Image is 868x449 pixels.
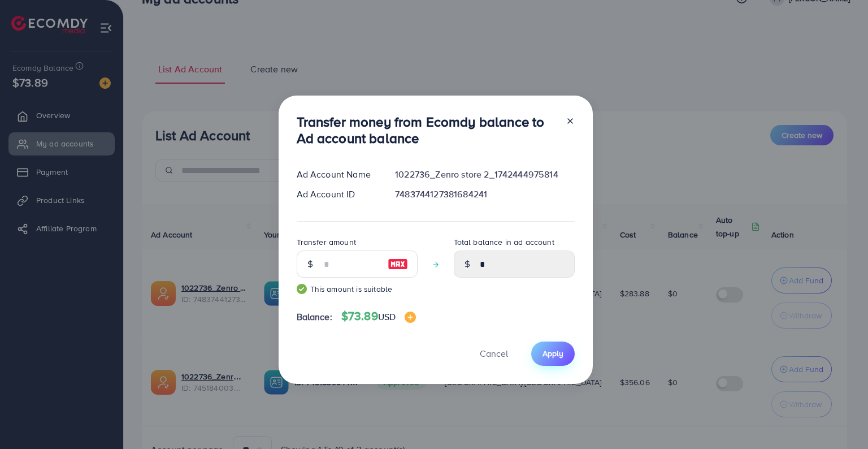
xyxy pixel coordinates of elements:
div: Ad Account Name [288,168,387,181]
div: 7483744127381684241 [386,188,583,201]
button: Cancel [466,342,522,366]
img: image [388,257,408,271]
iframe: Chat [820,398,860,441]
label: Transfer amount [297,236,356,248]
button: Apply [531,342,575,366]
h4: $73.89 [341,309,416,323]
span: Apply [542,348,563,359]
h3: Transfer money from Ecomdy balance to Ad account balance [297,114,557,146]
div: Ad Account ID [288,188,387,201]
span: USD [378,310,396,323]
div: 1022736_Zenro store 2_1742444975814 [386,168,583,181]
small: This amount is suitable [297,283,418,295]
label: Total balance in ad account [454,236,554,248]
img: guide [297,284,307,294]
img: image [405,312,416,323]
span: Cancel [480,347,508,360]
span: Balance: [297,310,332,323]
